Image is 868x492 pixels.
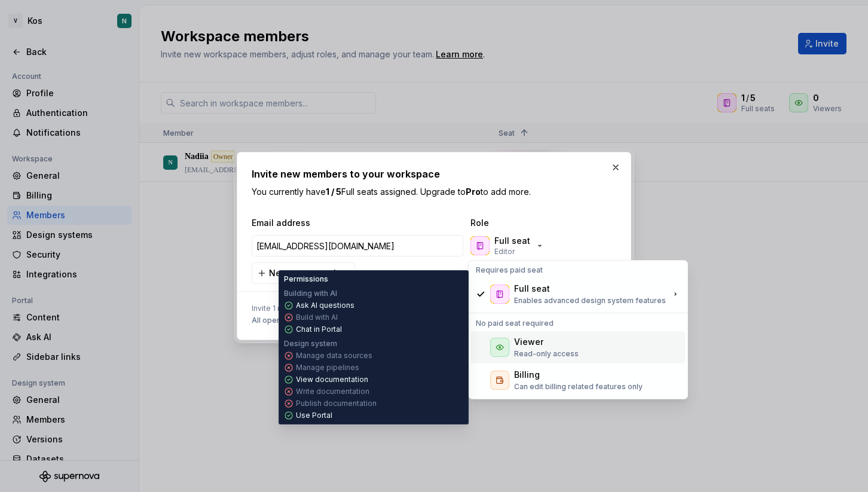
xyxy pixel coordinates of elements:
[296,301,354,310] p: Ask AI questions
[296,375,368,384] p: View documentation
[514,283,550,295] div: Full seat
[252,304,398,313] span: Invite 1 member to:
[514,369,540,381] div: Billing
[514,349,579,359] p: Read-only access
[494,235,530,247] p: Full seat
[284,339,337,349] p: Design system
[326,187,341,197] b: 1 / 5
[514,382,643,392] p: Can edit billing related features only
[494,247,515,256] p: Editor
[468,234,549,258] button: Full seatEditor
[296,399,377,408] p: Publish documentation
[296,387,369,396] p: Write documentation
[471,263,685,277] div: Requires paid seat
[252,186,616,198] p: You currently have Full seats assigned. Upgrade to to add more.
[296,411,332,420] p: Use Portal
[514,336,543,348] div: Viewer
[252,316,386,325] span: All open design systems and projects
[252,217,466,229] span: Email address
[269,267,347,279] span: New team member
[470,217,590,229] span: Role
[296,351,372,360] p: Manage data sources
[284,289,337,298] p: Building with AI
[466,187,481,197] strong: Pro
[296,325,342,334] p: Chat in Portal
[284,274,328,284] p: Permissions
[296,363,359,372] p: Manage pipelines
[252,167,616,181] h2: Invite new members to your workspace
[252,262,355,284] button: New team member
[296,313,338,322] p: Build with AI
[471,316,685,331] div: No paid seat required
[514,296,666,305] p: Enables advanced design system features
